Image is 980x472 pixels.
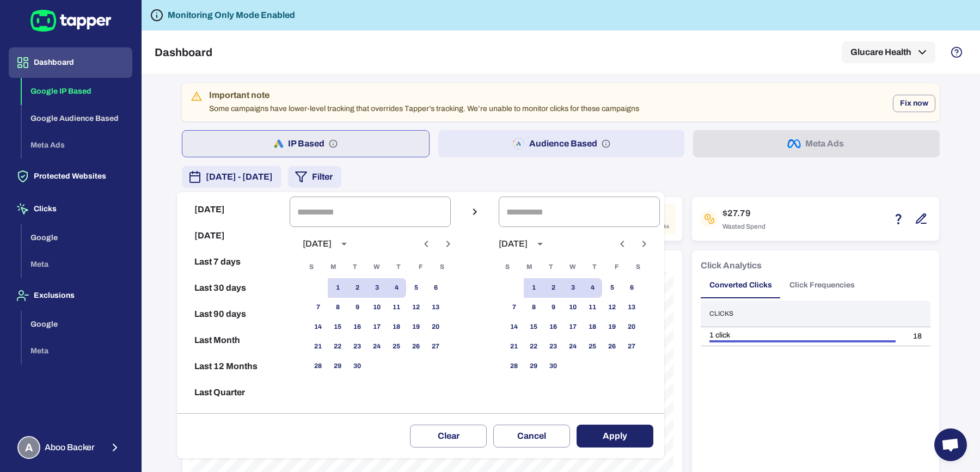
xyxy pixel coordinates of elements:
button: 8 [328,298,347,317]
button: 20 [426,317,445,337]
button: 27 [426,337,445,357]
button: 13 [622,298,641,317]
button: 9 [347,298,367,317]
button: 30 [347,357,367,376]
button: 21 [308,337,328,357]
button: 12 [406,298,426,317]
button: 1 [524,278,543,298]
button: 25 [583,337,602,357]
span: Tuesday [541,256,561,278]
button: 14 [308,317,328,337]
button: 18 [387,317,406,337]
button: 8 [524,298,543,317]
button: 22 [328,337,347,357]
span: Saturday [432,256,452,278]
span: Thursday [389,256,408,278]
button: 17 [367,317,387,337]
button: 19 [406,317,426,337]
button: 30 [543,357,563,376]
button: Next month [439,235,457,253]
span: Wednesday [367,256,387,278]
span: Friday [411,256,430,278]
button: Last 90 days [181,301,285,327]
span: Sunday [302,256,321,278]
button: 10 [563,298,583,317]
button: Last Quarter [181,379,285,406]
button: 29 [328,357,347,376]
button: 9 [543,298,563,317]
a: Open chat [934,428,967,461]
button: 2 [347,278,367,298]
span: Tuesday [345,256,365,278]
button: 28 [308,357,328,376]
button: 25 [387,337,406,357]
button: 1 [328,278,347,298]
button: 5 [406,278,426,298]
div: [DATE] [499,238,528,249]
button: 11 [583,298,602,317]
button: [DATE] [181,197,285,223]
button: 16 [347,317,367,337]
button: Cancel [493,425,570,448]
button: Next month [635,235,653,253]
button: 23 [543,337,563,357]
span: Sunday [498,256,517,278]
button: 26 [406,337,426,357]
span: Wednesday [563,256,583,278]
button: 3 [367,278,387,298]
button: 24 [367,337,387,357]
button: 2 [543,278,563,298]
button: 4 [387,278,406,298]
button: 3 [563,278,583,298]
button: 7 [308,298,328,317]
span: Saturday [628,256,648,278]
button: 22 [524,337,543,357]
button: Last 12 Months [181,353,285,379]
button: Clear [410,425,487,448]
span: Monday [323,256,343,278]
button: 14 [504,317,524,337]
span: Thursday [585,256,604,278]
button: 6 [622,278,641,298]
button: [DATE] [181,223,285,249]
button: 15 [524,317,543,337]
span: Friday [607,256,626,278]
button: 10 [367,298,387,317]
span: Monday [519,256,539,278]
button: Last Month [181,327,285,353]
button: 13 [426,298,445,317]
button: 28 [504,357,524,376]
button: 29 [524,357,543,376]
button: Previous month [613,235,632,253]
button: 5 [602,278,622,298]
button: 6 [426,278,445,298]
button: 26 [602,337,622,357]
button: Last 7 days [181,249,285,275]
button: 27 [622,337,641,357]
button: 23 [347,337,367,357]
button: calendar view is open, switch to year view [531,235,549,253]
button: 7 [504,298,524,317]
button: 16 [543,317,563,337]
button: Reset [181,406,285,432]
button: Previous month [417,235,436,253]
button: Apply [577,425,653,448]
button: 20 [622,317,641,337]
button: 4 [583,278,602,298]
button: Last 30 days [181,275,285,301]
button: 11 [387,298,406,317]
button: 19 [602,317,622,337]
button: 12 [602,298,622,317]
button: calendar view is open, switch to year view [335,235,353,253]
button: 24 [563,337,583,357]
button: 21 [504,337,524,357]
button: 18 [583,317,602,337]
div: [DATE] [303,238,332,249]
button: 17 [563,317,583,337]
button: 15 [328,317,347,337]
